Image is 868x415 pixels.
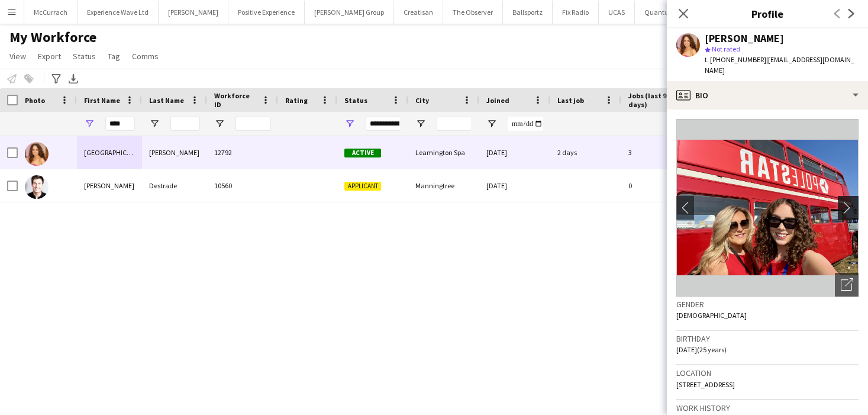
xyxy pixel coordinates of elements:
[127,49,163,64] a: Comms
[228,1,305,24] button: Positive Experience
[621,169,698,202] div: 0
[344,96,367,105] span: Status
[25,96,45,105] span: Photo
[676,333,859,344] h3: Birthday
[408,169,479,202] div: Manningtree
[49,72,63,86] app-action-btn: Advanced filters
[676,311,747,320] span: [DEMOGRAPHIC_DATA]
[486,96,509,105] span: Joined
[73,51,96,62] span: Status
[207,169,278,202] div: 10560
[705,33,784,44] div: [PERSON_NAME]
[344,118,355,129] button: Open Filter Menu
[628,91,677,109] span: Jobs (last 90 days)
[415,118,426,129] button: Open Filter Menu
[415,96,429,105] span: City
[443,1,503,24] button: The Observer
[479,136,550,169] div: [DATE]
[9,51,26,62] span: View
[77,136,142,169] div: [GEOGRAPHIC_DATA]
[599,1,635,24] button: UCAS
[33,49,66,64] a: Export
[305,1,394,24] button: [PERSON_NAME] Group
[207,136,278,169] div: 12792
[635,1,685,24] button: Quantum
[705,55,766,64] span: t. [PHONE_NUMBER]
[550,136,621,169] div: 2 days
[676,380,735,389] span: [STREET_ADDRESS]
[503,1,553,24] button: Ballsportz
[479,169,550,202] div: [DATE]
[344,182,381,191] span: Applicant
[676,345,727,354] span: [DATE] (25 years)
[77,169,142,202] div: [PERSON_NAME]
[214,91,257,109] span: Workforce ID
[25,142,49,166] img: Roma Barry
[5,49,31,64] a: View
[142,169,207,202] div: Destrade
[676,119,859,297] img: Crew avatar or photo
[285,96,308,105] span: Rating
[835,273,859,297] div: Open photos pop-in
[667,81,868,110] div: Bio
[170,117,200,131] input: Last Name Filter Input
[676,403,859,413] h3: Work history
[84,118,95,129] button: Open Filter Menu
[38,51,61,62] span: Export
[705,55,854,75] span: | [EMAIL_ADDRESS][DOMAIN_NAME]
[149,118,160,129] button: Open Filter Menu
[149,96,184,105] span: Last Name
[408,136,479,169] div: Leamington Spa
[508,117,543,131] input: Joined Filter Input
[9,28,96,46] span: My Workforce
[394,1,443,24] button: Creatisan
[108,51,120,62] span: Tag
[66,72,80,86] app-action-btn: Export XLSX
[553,1,599,24] button: Fix Radio
[132,51,159,62] span: Comms
[667,6,868,21] h3: Profile
[68,49,101,64] a: Status
[712,44,740,53] span: Not rated
[105,117,135,131] input: First Name Filter Input
[676,368,859,378] h3: Location
[142,136,207,169] div: [PERSON_NAME]
[103,49,125,64] a: Tag
[557,96,584,105] span: Last job
[84,96,120,105] span: First Name
[621,136,698,169] div: 3
[344,149,381,157] span: Active
[214,118,225,129] button: Open Filter Menu
[486,118,497,129] button: Open Filter Menu
[24,1,78,24] button: McCurrach
[676,299,859,310] h3: Gender
[78,1,159,24] button: Experience Wave Ltd
[437,117,472,131] input: City Filter Input
[235,117,271,131] input: Workforce ID Filter Input
[25,175,49,199] img: Romain Destrade
[159,1,228,24] button: [PERSON_NAME]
